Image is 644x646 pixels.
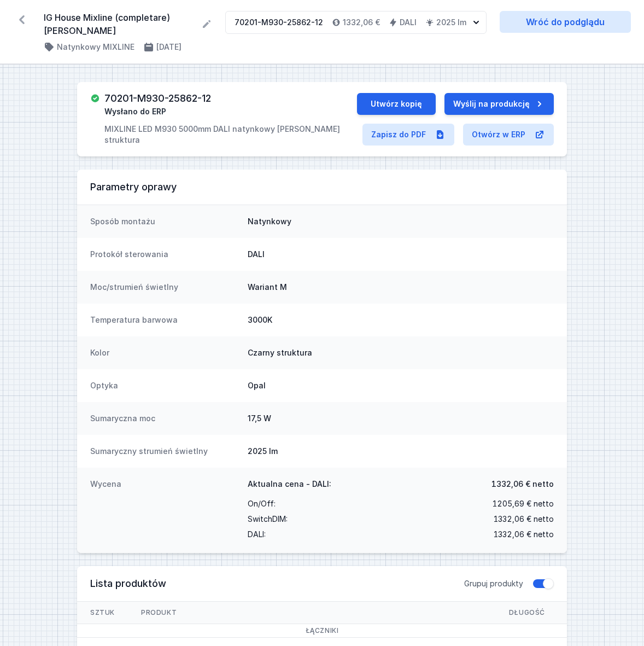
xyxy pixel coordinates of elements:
[248,282,554,293] dd: Wariant M
[248,216,554,227] dd: Natynkowy
[225,11,487,34] button: 70201-M930-25862-121332,06 €DALI2025 lm
[492,496,554,511] span: 1205,69 € netto
[90,347,239,358] dt: Kolor
[90,626,554,635] h3: Łączniki
[357,93,436,115] button: Utwórz kopię
[248,413,554,424] dd: 17,5 W
[90,315,239,325] dt: Temperatura barwowa
[496,602,558,624] span: Długość
[248,446,554,457] dd: 2025 lm
[464,578,523,589] span: Grupuj produkty
[104,106,166,117] span: Wysłano do ERP
[444,93,554,115] button: Wyślij na produkcję
[400,17,417,28] h4: DALI
[90,282,239,293] dt: Moc/strumień świetlny
[90,479,239,542] dt: Wycena
[57,42,134,53] h4: Natynkowy MIXLINE
[235,17,323,28] div: 70201-M930-25862-12
[90,249,239,260] dt: Protokół sterowania
[90,413,239,424] dt: Sumaryczna moc
[248,315,554,325] dd: 3000K
[248,496,276,511] span: On/Off :
[500,11,631,33] a: Wróć do podglądu
[156,42,182,53] h4: [DATE]
[248,527,266,542] span: DALI :
[77,602,128,624] span: Sztuk
[128,602,190,624] span: Produkt
[90,216,239,227] dt: Sposób montażu
[248,511,288,527] span: SwitchDIM :
[90,181,554,194] h3: Parametry oprawy
[90,380,239,391] dt: Optyka
[248,380,554,391] dd: Opal
[436,17,466,28] h4: 2025 lm
[248,479,331,490] span: Aktualna cena - DALI:
[104,93,211,104] h3: 70201-M930-25862-12
[248,249,554,260] dd: DALI
[90,446,239,457] dt: Sumaryczny strumień świetlny
[491,479,554,490] span: 1332,06 € netto
[248,347,554,358] dd: Czarny struktura
[343,17,380,28] h4: 1332,06 €
[532,578,554,589] button: Grupuj produkty
[493,511,554,527] span: 1332,06 € netto
[493,527,554,542] span: 1332,06 € netto
[463,124,554,146] a: Otwórz w ERP
[44,11,212,37] form: IG House Mixline (completare) [PERSON_NAME]
[362,124,454,146] a: Zapisz do PDF
[201,19,212,30] button: Edytuj nazwę projektu
[90,577,464,590] h3: Lista produktów
[104,124,357,146] p: MIXLINE LED M930 5000mm DALI natynkowy [PERSON_NAME] struktura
